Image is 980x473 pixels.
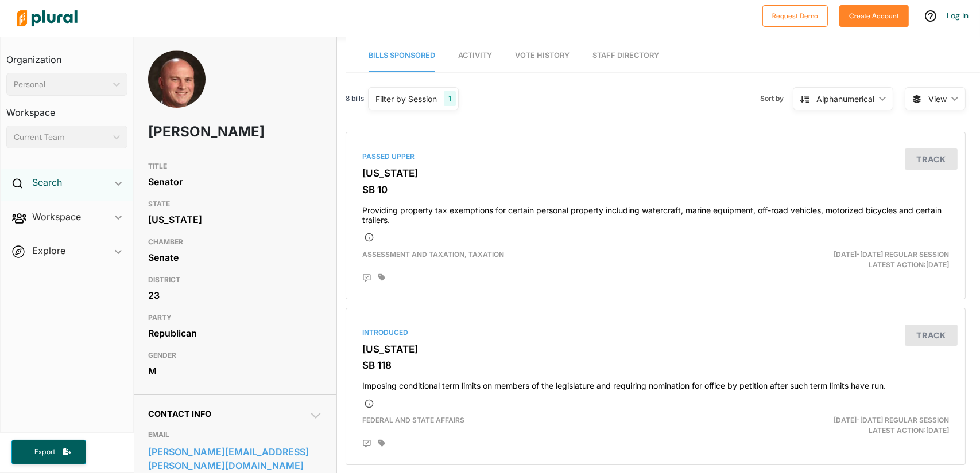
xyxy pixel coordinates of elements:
[762,5,828,27] button: Request Demo
[148,287,322,304] div: 23
[14,79,109,91] div: Personal
[148,349,322,362] h3: GENDER
[148,273,322,287] h3: DISTRICT
[834,250,949,259] span: [DATE]-[DATE] Regular Session
[148,428,322,441] h3: EMAIL
[756,249,958,270] div: Latest Action: [DATE]
[11,440,86,464] button: Export
[362,439,371,448] div: Add Position Statement
[905,148,958,170] button: Track
[375,93,437,105] div: Filter by Session
[515,51,570,60] span: Vote History
[362,327,949,338] div: Introduced
[148,409,211,419] span: Contact Info
[369,51,435,60] span: Bills Sponsored
[947,10,969,21] a: Log In
[346,93,364,104] span: 8 bills
[362,167,949,179] h3: [US_STATE]
[148,235,322,249] h3: CHAMBER
[756,415,958,436] div: Latest Action: [DATE]
[928,93,947,105] span: View
[148,362,322,380] div: M
[362,343,949,355] h3: [US_STATE]
[362,250,504,259] span: Assessment and Taxation, Taxation
[378,439,385,447] div: Add tags
[148,115,253,149] h1: [PERSON_NAME]
[515,40,570,72] a: Vote History
[816,93,874,105] div: Alphanumerical
[378,273,385,282] div: Add tags
[32,176,62,189] h2: Search
[148,159,322,173] h3: TITLE
[148,197,322,211] h3: STATE
[148,211,322,228] div: [US_STATE]
[762,9,828,21] a: Request Demo
[444,91,456,106] div: 1
[148,173,322,190] div: Senator
[458,40,492,72] a: Activity
[834,416,949,424] span: [DATE]-[DATE] Regular Session
[6,96,127,121] h3: Workspace
[362,359,949,371] h3: SB 118
[6,43,127,68] h3: Organization
[362,416,464,424] span: Federal and State Affairs
[369,40,435,72] a: Bills Sponsored
[148,249,322,266] div: Senate
[362,184,949,196] h3: SB 10
[592,40,659,72] a: Staff Directory
[839,9,909,21] a: Create Account
[905,325,958,346] button: Track
[458,51,492,60] span: Activity
[839,5,909,27] button: Create Account
[362,151,949,162] div: Passed Upper
[362,200,949,225] h4: Providing property tax exemptions for certain personal property including watercraft, marine equi...
[148,50,206,134] img: Headshot of Adam Thomas
[362,376,949,391] h4: Imposing conditional term limits on members of the legislature and requiring nomination for offic...
[362,273,371,283] div: Add Position Statement
[14,131,109,143] div: Current Team
[148,325,322,342] div: Republican
[148,311,322,325] h3: PARTY
[760,93,793,104] span: Sort by
[26,447,63,457] span: Export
